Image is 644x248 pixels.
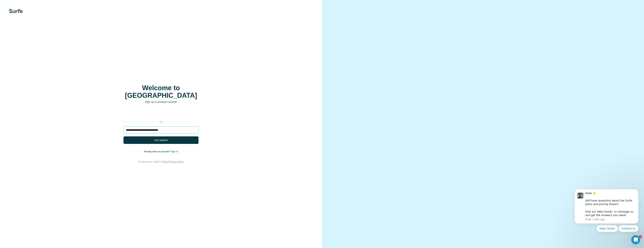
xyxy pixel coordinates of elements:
iframe: Intercom notifications message [569,177,644,238]
span: 1 [639,235,642,238]
a: Sign in [171,150,178,153]
span: Already have an account? [144,150,171,153]
p: or [155,120,167,124]
button: Get started [123,136,199,144]
a: Privacy Policy [170,160,184,163]
h1: Welcome to [GEOGRAPHIC_DATA] [123,84,199,99]
span: By signing up, I agree to & [138,160,184,163]
iframe: Sign in with Google Dialogue [567,4,640,42]
span: Get started [154,138,167,142]
iframe: Sign in with Google Button [122,109,200,118]
p: Sign up to prospect smarter [123,100,199,104]
iframe: Intercom live chat [631,235,640,244]
a: Terms [162,160,169,163]
img: Surfe's logo [9,9,23,13]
